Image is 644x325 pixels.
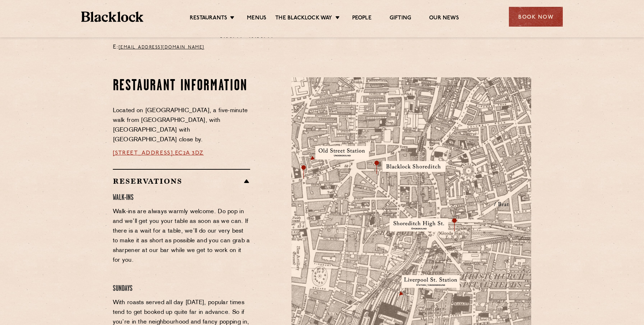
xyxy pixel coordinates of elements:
[81,12,143,22] img: BL_Textured_Logo-footer-cropped.svg
[113,106,250,145] p: Located on [GEOGRAPHIC_DATA], a five-minute walk from [GEOGRAPHIC_DATA], with [GEOGRAPHIC_DATA] w...
[113,193,250,203] h4: Walk-Ins
[113,43,210,52] p: E:
[113,77,250,95] h2: Restaurant Information
[509,7,563,27] div: Book Now
[275,15,332,23] a: The Blacklock Way
[352,15,372,23] a: People
[175,150,204,156] a: EC2A 3DZ
[429,15,459,23] a: Our News
[113,150,175,156] a: [STREET_ADDRESS],
[390,15,411,23] a: Gifting
[247,15,266,23] a: Menus
[119,45,204,50] a: [EMAIL_ADDRESS][DOMAIN_NAME]
[113,207,250,265] p: Walk-ins are always warmly welcome. Do pop in and we’ll get you your table as soon as we can. If ...
[190,15,227,23] a: Restaurants
[113,284,250,294] h4: Sundays
[113,177,250,186] h2: Reservations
